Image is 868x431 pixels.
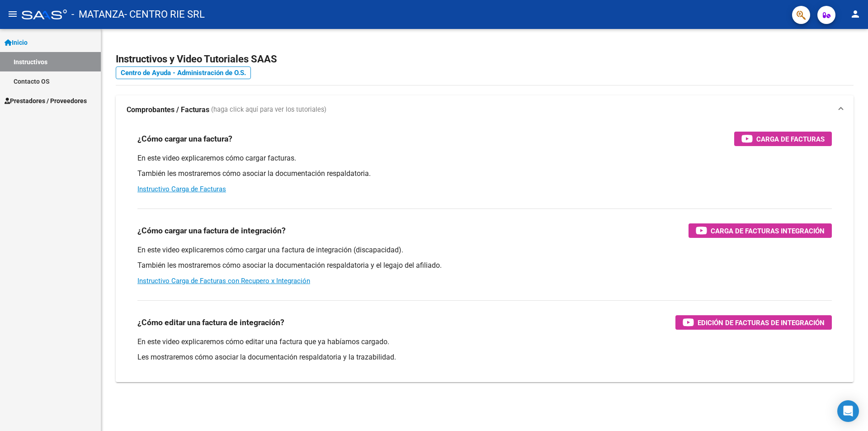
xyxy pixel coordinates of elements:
button: Carga de Facturas Integración [689,223,832,238]
p: Les mostraremos cómo asociar la documentación respaldatoria y la trazabilidad. [137,352,832,362]
a: Instructivo Carga de Facturas [137,185,226,193]
p: En este video explicaremos cómo editar una factura que ya habíamos cargado. [137,337,832,347]
span: - CENTRO RIE SRL [124,5,205,24]
mat-icon: menu [7,9,18,19]
span: - MATANZA [71,5,124,24]
p: En este video explicaremos cómo cargar facturas. [137,153,832,163]
h2: Instructivos y Video Tutoriales SAAS [116,51,854,68]
span: Carga de Facturas [756,133,825,145]
span: (haga click aquí para ver los tutoriales) [211,105,326,115]
button: Edición de Facturas de integración [675,315,832,330]
h3: ¿Cómo cargar una factura? [137,133,232,145]
span: Prestadores / Proveedores [5,96,87,106]
span: Inicio [5,38,28,47]
a: Instructivo Carga de Facturas con Recupero x Integración [137,277,310,285]
mat-icon: person [850,9,861,19]
span: Edición de Facturas de integración [698,317,825,328]
h3: ¿Cómo editar una factura de integración? [137,316,284,329]
a: Centro de Ayuda - Administración de O.S. [116,66,251,79]
button: Carga de Facturas [734,132,832,146]
mat-expansion-panel-header: Comprobantes / Facturas (haga click aquí para ver los tutoriales) [116,95,854,124]
div: Open Intercom Messenger [837,400,859,422]
p: También les mostraremos cómo asociar la documentación respaldatoria y el legajo del afiliado. [137,260,832,270]
span: Carga de Facturas Integración [711,225,825,237]
h3: ¿Cómo cargar una factura de integración? [137,224,286,237]
p: En este video explicaremos cómo cargar una factura de integración (discapacidad). [137,245,832,255]
div: Comprobantes / Facturas (haga click aquí para ver los tutoriales) [116,124,854,382]
strong: Comprobantes / Facturas [127,105,209,115]
p: También les mostraremos cómo asociar la documentación respaldatoria. [137,169,832,179]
